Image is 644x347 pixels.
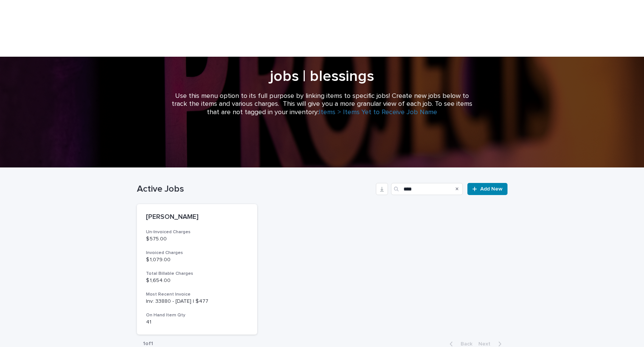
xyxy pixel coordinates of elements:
span: Add New [480,186,503,192]
p: $ 1,079.00 [146,257,248,263]
p: $ 1,654.00 [146,277,248,284]
p: [PERSON_NAME] [146,213,248,222]
p: Use this menu option to its full purpose by linking items to specific jobs! Create new jobs below... [171,92,473,117]
h3: Most Recent Invoice [146,291,248,297]
h3: Un-Invoiced Charges [146,229,248,235]
span: Back [456,341,472,347]
a: Add New [467,183,507,195]
span: Next [478,341,495,347]
h1: jobs | blessings [137,67,507,85]
h3: Invoiced Charges [146,250,248,256]
input: Search [391,183,463,195]
a: [PERSON_NAME]Un-Invoiced Charges$ 575.00Invoiced Charges$ 1,079.00Total Billable Charges$ 1,654.0... [137,204,258,335]
a: Items > Items Yet to Receive Job Name [319,109,437,116]
p: 41 [146,319,248,325]
h3: On Hand Item Qty [146,312,248,318]
h1: Active Jobs [137,184,373,195]
p: Inv: 33880 - [DATE] | $477 [146,298,248,305]
h3: Total Billable Charges [146,271,248,277]
p: $ 575.00 [146,236,248,242]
